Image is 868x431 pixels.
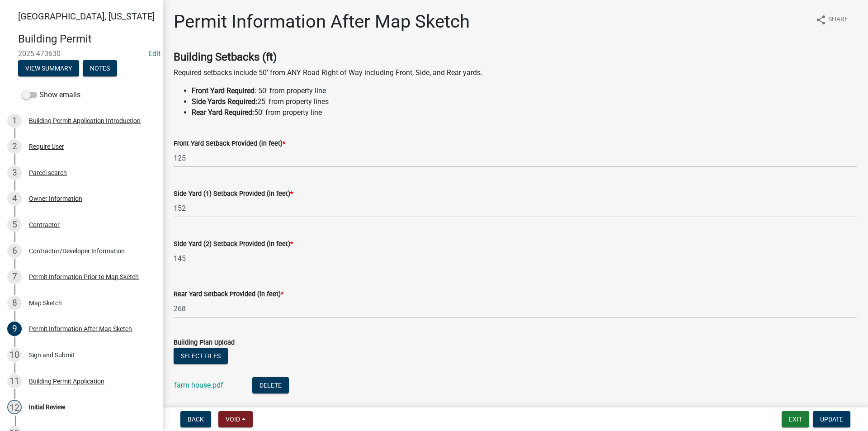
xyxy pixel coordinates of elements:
li: 25' from property lines [192,96,857,107]
div: Permit Information Prior to Map Sketch [29,274,139,280]
h1: Permit Information After Map Sketch [174,11,470,33]
span: Update [820,416,843,423]
button: Back [180,411,211,427]
div: 7 [7,270,22,284]
div: Permit Information After Map Sketch [29,326,132,332]
button: View Summary [18,60,79,76]
div: 1 [7,114,22,128]
div: 5 [7,218,22,232]
wm-modal-confirm: Delete Document [252,382,289,390]
wm-modal-confirm: Edit Application Number [148,49,160,58]
strong: Rear Yard Required: [192,108,254,117]
button: Void [218,411,253,427]
label: Rear Yard Setback Provided (in feet) [174,291,283,298]
wm-modal-confirm: Notes [83,65,117,72]
span: Share [828,14,848,25]
button: Notes [83,60,117,76]
h4: Building Permit [18,33,156,46]
p: Required setbacks include 50' from ANY Road Right of Way including Front, Side, and Rear yards. [174,67,857,78]
wm-modal-confirm: Summary [18,65,79,72]
div: 12 [7,400,22,414]
span: Void [226,416,240,423]
a: farm house.pdf [174,381,223,389]
button: Exit [782,411,809,427]
strong: Building Setbacks (ft) [174,51,277,63]
div: Owner Information [29,195,82,202]
div: Parcel search [29,170,67,176]
a: Edit [148,49,160,58]
div: Building Permit Application [29,378,104,384]
div: 10 [7,348,22,362]
strong: Front Yard Required [192,86,255,95]
div: 4 [7,191,22,206]
div: 6 [7,244,22,258]
label: Show emails [22,90,80,100]
div: 8 [7,296,22,310]
div: Contractor [29,222,60,228]
strong: Side Yards Required: [192,97,257,106]
label: Side Yard (1) Setback Provided (in feet) [174,191,293,197]
span: 2025-473630 [18,49,145,58]
div: Contractor/Developer Information [29,248,125,254]
li: : 50' from property line [192,85,857,96]
button: Update [813,411,850,427]
label: Building Plan Upload [174,340,235,346]
div: Building Permit Application Introduction [29,118,141,124]
div: 11 [7,374,22,388]
div: 9 [7,322,22,336]
label: Side Yard (2) Setback Provided (in feet) [174,241,293,247]
div: Map Sketch [29,300,62,306]
div: Require User [29,143,64,150]
li: 50' from property line [192,107,857,118]
button: Select files [174,348,228,364]
div: 3 [7,166,22,180]
span: Back [188,416,204,423]
div: 2 [7,139,22,154]
button: shareShare [808,11,855,28]
div: Sign and Submit [29,352,75,358]
i: share [816,14,826,25]
div: Initial Review [29,404,66,410]
label: Front Yard Setback Provided (in feet) [174,141,285,147]
span: [GEOGRAPHIC_DATA], [US_STATE] [18,11,155,22]
button: Delete [252,377,289,393]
